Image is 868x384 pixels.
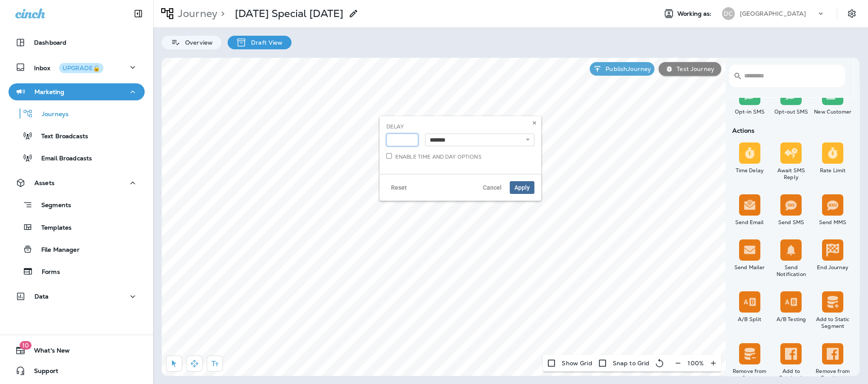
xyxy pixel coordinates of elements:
[33,202,71,210] p: Segments
[9,218,145,236] button: Templates
[731,264,769,271] div: Send Mailer
[844,6,859,21] button: Settings
[33,111,69,119] p: Journeys
[34,39,66,46] p: Dashboard
[602,65,651,72] p: Publish Journey
[483,185,502,191] span: Cancel
[33,268,60,276] p: Forms
[20,341,31,350] span: 10
[590,62,654,76] button: PublishJourney
[814,167,852,174] div: Rate Limit
[722,7,735,20] div: DC
[386,153,392,159] input: Enable time and day options
[26,347,70,357] span: What's New
[772,264,811,278] div: Send Notification
[731,316,769,323] div: A/B Split
[59,63,103,73] button: UPGRADE🔒
[814,264,852,271] div: End Journey
[9,240,145,258] button: File Manager
[772,316,811,323] div: A/B Testing
[9,83,145,100] button: Marketing
[386,123,404,130] label: Delay
[34,88,64,95] p: Marketing
[514,185,530,191] span: Apply
[731,108,769,115] div: Opt-in SMS
[9,262,145,280] button: Forms
[9,59,145,76] button: InboxUPGRADE🔒
[217,7,225,20] p: >
[386,181,411,194] button: Reset
[613,360,650,367] p: Snap to Grid
[9,196,145,214] button: Segments
[731,219,769,226] div: Send Email
[9,127,145,145] button: Text Broadcasts
[814,316,852,330] div: Add to Static Segment
[9,174,145,191] button: Assets
[126,5,150,22] button: Collapse Sidebar
[9,342,145,359] button: 10What's New
[33,224,71,232] p: Templates
[235,7,343,20] p: [DATE] Special [DATE]
[174,7,217,20] p: Journey
[659,62,721,76] button: Test Journey
[34,179,54,186] p: Assets
[688,360,704,367] p: 100 %
[9,149,145,167] button: Email Broadcasts
[9,362,145,379] button: Support
[33,155,92,163] p: Email Broadcasts
[247,39,283,46] p: Draft View
[673,65,714,72] p: Test Journey
[34,293,49,300] p: Data
[386,153,482,160] label: Enable time and day options
[772,167,811,181] div: Await SMS Reply
[731,167,769,174] div: Time Delay
[235,7,343,20] div: Saturday Special 9.20.25
[33,133,88,141] p: Text Broadcasts
[772,219,811,226] div: Send SMS
[34,63,103,72] p: Inbox
[814,108,852,115] div: New Customer
[729,127,854,134] div: Actions
[26,367,58,378] span: Support
[9,288,145,305] button: Data
[391,185,407,191] span: Reset
[478,181,506,194] button: Cancel
[814,219,852,226] div: Send MMS
[9,105,145,122] button: Journeys
[181,39,213,46] p: Overview
[9,34,145,51] button: Dashboard
[63,65,100,71] div: UPGRADE🔒
[772,108,811,115] div: Opt-out SMS
[740,10,806,17] p: [GEOGRAPHIC_DATA]
[677,10,714,17] span: Working as:
[33,246,80,254] p: File Manager
[510,181,534,194] button: Apply
[562,360,592,367] p: Show Grid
